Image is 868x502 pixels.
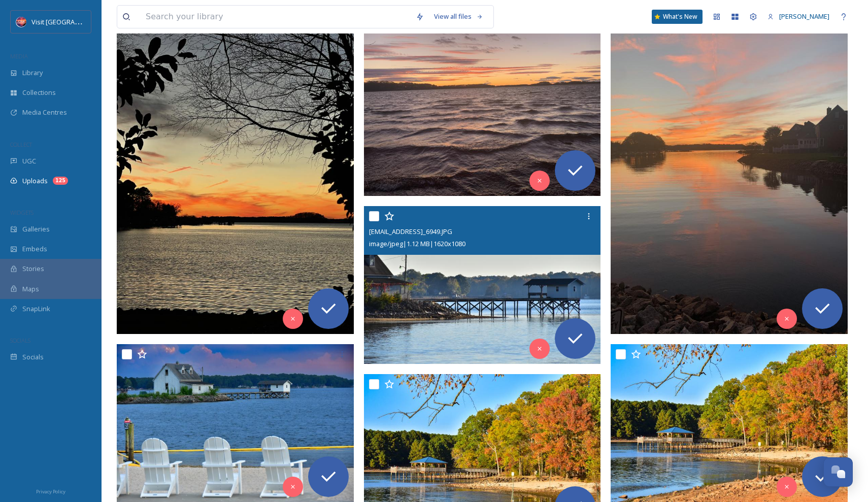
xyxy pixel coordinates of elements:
img: ext_1756738685.086774_Carsonasharawy@gmail.com-IMG_0693.jpeg [611,18,848,333]
span: Galleries [22,224,50,234]
span: Stories [22,264,44,274]
span: Maps [22,284,39,294]
span: Embeds [22,244,47,254]
a: What's New [652,10,703,24]
a: Privacy Policy [36,485,65,497]
a: [PERSON_NAME] [762,7,834,26]
span: Collections [22,88,56,97]
input: Search your library [141,6,411,28]
span: UGC [22,156,36,166]
span: image/jpeg | 1.12 MB | 1620 x 1080 [369,239,465,248]
button: Open Chat [823,457,853,487]
span: Media Centres [22,108,67,117]
img: Logo%20Image.png [16,17,26,27]
span: WIDGETS [10,209,34,216]
a: View all files [429,7,488,26]
span: Privacy Policy [36,488,65,495]
span: SnapLink [22,304,50,314]
span: [EMAIL_ADDRESS]_6949.JPG [369,227,452,236]
span: Socials [22,352,44,362]
img: ext_1756738686.702116_Carsonasharawy@gmail.com-IMG_9030.jpeg [117,18,354,333]
img: ext_1756738685.132506_Carsonasharawy@gmail.com-IMG_3890.jpeg [364,18,601,195]
div: 125 [53,177,68,185]
img: ext_1756698836.798496_jcee14@gmail.com-DSC_6949.JPG [364,206,601,364]
span: Library [22,68,43,78]
span: Uploads [22,176,48,186]
span: [PERSON_NAME] [779,12,829,21]
span: SOCIALS [10,337,30,344]
span: Visit [GEOGRAPHIC_DATA][PERSON_NAME] [31,17,160,26]
span: MEDIA [10,52,28,60]
span: COLLECT [10,141,32,148]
